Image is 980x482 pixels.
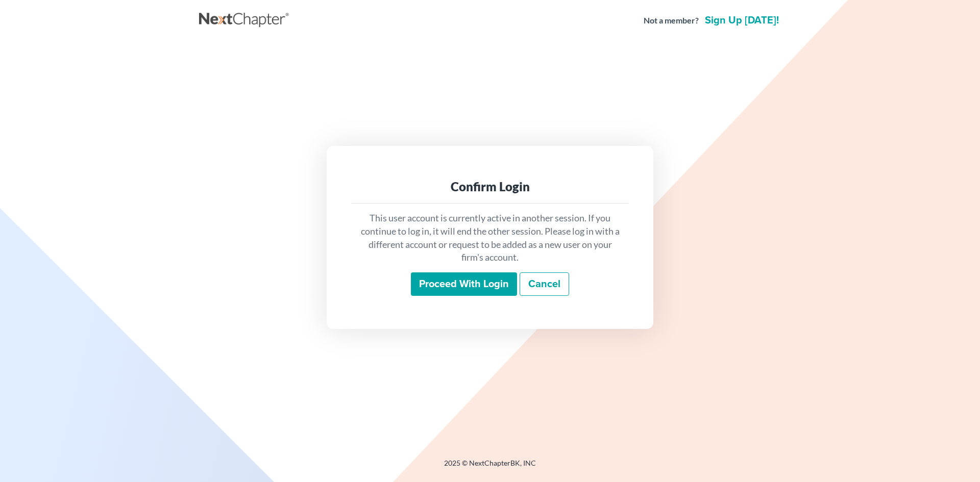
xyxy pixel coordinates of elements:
a: Sign up [DATE]! [703,15,781,26]
strong: Not a member? [644,15,699,27]
div: 2025 © NextChapterBK, INC [199,458,781,476]
p: This user account is currently active in another session. If you continue to log in, it will end ... [359,212,621,264]
a: Cancel [520,272,569,296]
input: Proceed with login [411,272,517,296]
div: Confirm Login [359,179,621,195]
